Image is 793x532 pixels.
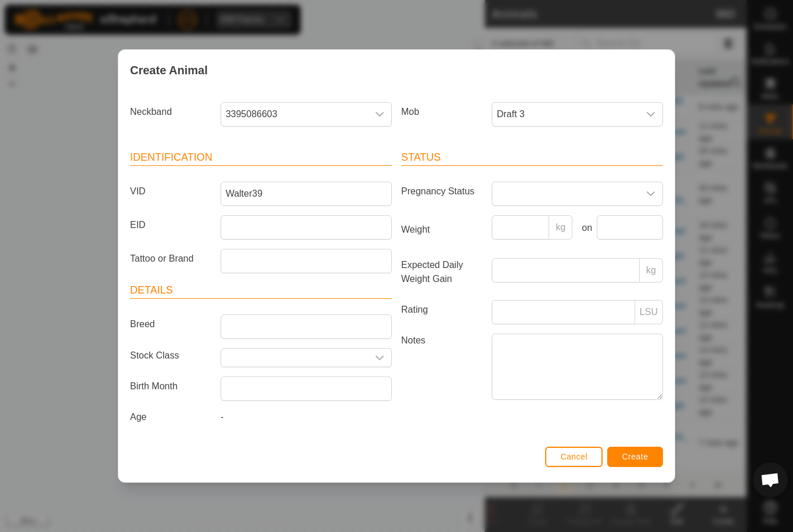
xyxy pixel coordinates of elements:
p-inputgroup-addon: LSU [635,300,663,324]
label: Rating [396,300,487,320]
label: Notes [396,334,487,399]
span: Create [622,452,648,461]
label: Pregnancy Status [396,182,487,201]
header: Identification [130,150,392,166]
a: Open chat [753,462,788,497]
label: Stock Class [125,348,216,363]
div: dropdown trigger [639,182,662,205]
label: Age [125,410,216,424]
p-inputgroup-addon: kg [640,258,663,283]
button: Cancel [545,447,603,467]
span: - [221,412,224,422]
div: dropdown trigger [368,103,391,126]
header: Status [401,150,663,166]
label: Expected Daily Weight Gain [396,258,487,286]
label: VID [125,182,216,201]
span: Create Animal [130,61,208,79]
label: Mob [396,102,487,122]
div: dropdown trigger [368,349,391,367]
span: Cancel [560,452,587,461]
label: Weight [396,215,487,244]
label: on [577,221,592,235]
label: Birth Month [125,377,216,396]
div: dropdown trigger [639,103,662,126]
label: EID [125,215,216,235]
p-inputgroup-addon: kg [549,215,572,240]
span: 3395086603 [221,103,368,126]
label: Tattoo or Brand [125,249,216,269]
label: Breed [125,314,216,334]
label: Neckband [125,102,216,122]
span: Draft 3 [492,103,639,126]
button: Create [607,447,663,467]
header: Details [130,283,392,299]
